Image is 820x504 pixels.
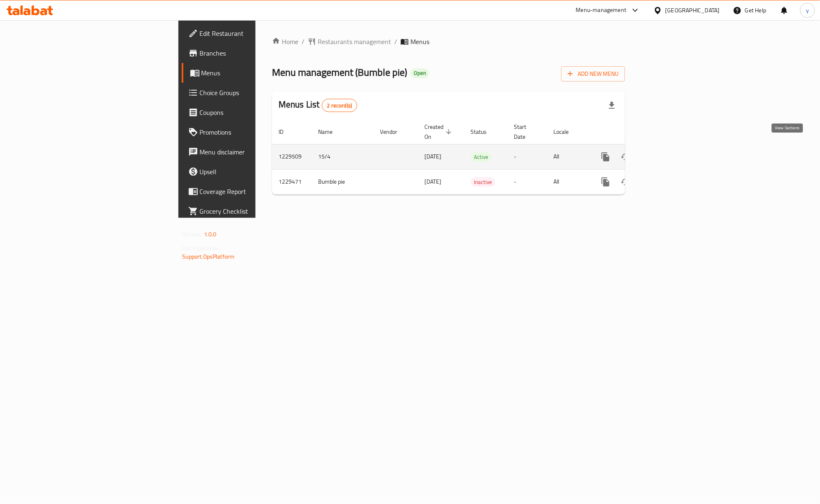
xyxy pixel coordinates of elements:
[182,142,315,162] a: Menu disclaimer
[318,37,391,47] span: Restaurants management
[182,182,315,201] a: Coverage Report
[547,169,589,194] td: All
[182,122,315,142] a: Promotions
[547,144,589,169] td: All
[507,169,547,194] td: -
[616,147,635,167] button: Change Status
[279,98,357,112] h2: Menus List
[200,107,309,117] span: Coupons
[424,176,441,187] span: [DATE]
[182,201,315,221] a: Grocery Checklist
[272,37,625,47] nav: breadcrumb
[424,151,441,162] span: [DATE]
[394,37,397,47] li: /
[507,144,547,169] td: -
[471,152,492,162] span: Active
[279,127,294,137] span: ID
[182,103,315,122] a: Coupons
[182,162,315,182] a: Upsell
[182,23,315,43] a: Edit Restaurant
[318,127,343,137] span: Name
[596,172,616,192] button: more
[183,229,203,240] span: Version:
[561,66,625,82] button: Add New Menu
[602,96,622,115] div: Export file
[665,6,720,15] div: [GEOGRAPHIC_DATA]
[589,119,682,145] th: Actions
[272,119,682,195] table: enhanced table
[308,37,391,47] a: Restaurants management
[183,251,235,262] a: Support.OpsPlatform
[182,63,315,83] a: Menus
[410,70,429,77] span: Open
[424,122,454,142] span: Created On
[576,5,627,15] div: Menu-management
[312,169,373,194] td: Bumble pie
[596,147,616,167] button: more
[200,147,309,157] span: Menu disclaimer
[410,37,429,47] span: Menus
[182,83,315,103] a: Choice Groups
[200,28,309,38] span: Edit Restaurant
[322,102,357,110] span: 2 record(s)
[183,243,220,254] span: Get support on:
[471,177,495,187] span: Inactive
[204,229,217,240] span: 1.0.0
[514,122,537,142] span: Start Date
[380,127,408,137] span: Vendor
[200,88,309,98] span: Choice Groups
[616,172,635,192] button: Change Status
[272,63,407,82] span: Menu management ( Bumble pie )
[471,127,497,137] span: Status
[200,206,309,216] span: Grocery Checklist
[200,127,309,137] span: Promotions
[568,69,619,79] span: Add New Menu
[553,127,579,137] span: Locale
[201,68,309,78] span: Menus
[322,99,358,112] div: Total records count
[312,144,373,169] td: 15/4
[200,187,309,196] span: Coverage Report
[182,43,315,63] a: Branches
[200,167,309,177] span: Upsell
[200,48,309,58] span: Branches
[806,6,809,15] span: y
